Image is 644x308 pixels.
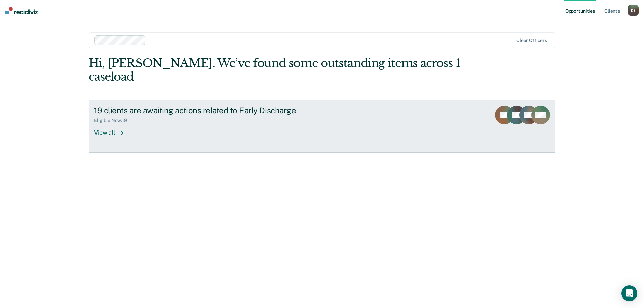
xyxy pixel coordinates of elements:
button: DS [628,5,639,16]
a: 19 clients are awaiting actions related to Early DischargeEligible Now:19View all [89,100,555,153]
div: Open Intercom Messenger [621,285,637,301]
div: Clear officers [516,38,547,43]
div: Eligible Now : 19 [94,118,132,123]
div: D S [628,5,639,16]
div: 19 clients are awaiting actions related to Early Discharge [94,106,329,115]
img: Recidiviz [5,7,38,14]
div: View all [94,123,131,136]
div: Hi, [PERSON_NAME]. We’ve found some outstanding items across 1 caseload [89,56,462,84]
